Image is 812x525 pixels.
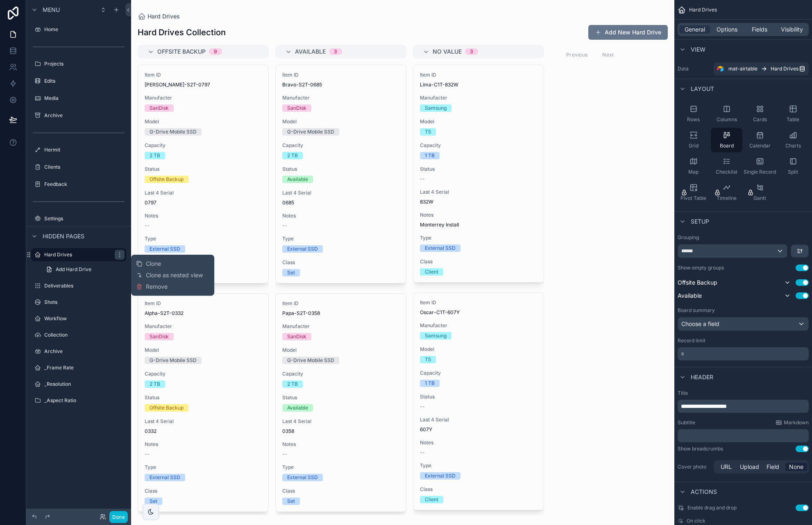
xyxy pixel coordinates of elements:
span: Visibility [781,25,803,34]
span: None [789,463,803,471]
a: Workflow [31,312,126,325]
button: Columns [711,102,742,126]
span: Remove [146,283,168,291]
a: _Resolution [31,378,126,391]
label: _Resolution [44,381,125,387]
span: Available [678,292,702,300]
button: Gantt [744,180,776,205]
label: Feedback [44,181,125,188]
a: _Frame Rate [31,361,126,374]
span: Hard Drives [689,7,717,13]
button: Rows [678,102,709,126]
label: Hermit [44,147,125,153]
span: Fields [752,25,767,34]
a: Markdown [776,419,809,426]
a: Archive [31,345,126,358]
button: Map [678,154,709,179]
a: Settings [31,212,126,225]
span: Rows [687,116,700,123]
label: Archive [44,348,125,355]
span: Actions [691,488,717,496]
span: Offsite Backup [678,278,717,287]
label: Archive [44,112,125,119]
span: URL [721,463,732,471]
span: Setup [691,217,709,226]
button: Single Record [744,154,776,179]
div: Choose a field [678,317,808,330]
a: Archive [31,109,126,122]
span: Header [691,373,713,381]
label: Title [678,390,809,396]
span: Checklist [716,169,737,175]
button: Cards [744,102,776,126]
span: Grid [689,143,699,149]
label: Home [44,26,125,33]
div: scrollable content [678,400,809,413]
a: Deliverables [31,279,126,292]
a: Media [31,92,126,105]
span: Board [720,143,734,149]
label: Shots [44,299,125,305]
div: scrollable content [678,347,809,360]
label: Settings [44,215,125,222]
label: Grouping [678,234,699,241]
span: Hidden pages [43,232,84,240]
label: Board summary [678,307,715,314]
a: Collection [31,328,126,342]
span: View [691,45,705,54]
a: Edits [31,75,126,88]
span: Hard Drives [771,66,798,72]
button: Clone as nested view [136,271,209,279]
span: Cards [753,116,767,123]
span: Pivot Table [680,195,706,201]
a: Clients [31,161,126,174]
div: Show breadcrumbs [678,446,723,452]
a: Hard Drives [31,248,126,261]
label: Clients [44,164,125,170]
label: Show empty groups [678,265,724,271]
label: Media [44,95,125,102]
span: Table [787,116,799,123]
span: Field [767,463,779,471]
label: Projects [44,61,125,67]
button: Grid [678,128,709,152]
button: Charts [777,128,809,152]
button: Remove [136,283,168,291]
a: Add Hard Drive [41,263,126,276]
label: Edits [44,78,125,84]
span: Map [688,169,699,175]
span: Menu [43,6,60,14]
label: Workflow [44,315,125,322]
a: Hermit [31,143,126,156]
label: Cover photo [678,464,710,470]
button: Board [711,128,742,152]
label: Subtitle [678,419,695,426]
button: Done [109,511,128,523]
label: Collection [44,332,125,338]
button: Timeline [711,180,742,205]
span: Options [717,25,737,34]
span: General [685,25,705,34]
span: Charts [785,143,801,149]
span: Single Record [744,169,776,175]
a: mat-airtableHard Drives [714,62,809,75]
a: Feedback [31,178,126,191]
label: Record limit [678,337,705,344]
img: Airtable Logo [717,66,724,72]
button: Table [777,102,809,126]
span: Timeline [717,195,737,201]
label: _Aspect Ratio [44,397,125,404]
label: Hard Drives [44,251,110,258]
button: Checklist [711,154,742,179]
a: _Aspect Ratio [31,394,126,407]
span: Gantt [753,195,766,201]
span: Calendar [749,143,771,149]
span: Split [788,169,798,175]
span: Clone as nested view [146,271,203,279]
a: Projects [31,57,126,70]
a: Shots [31,296,126,309]
div: scrollable content [678,429,809,442]
button: Calendar [744,128,776,152]
button: Split [777,154,809,179]
span: Upload [740,463,759,471]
